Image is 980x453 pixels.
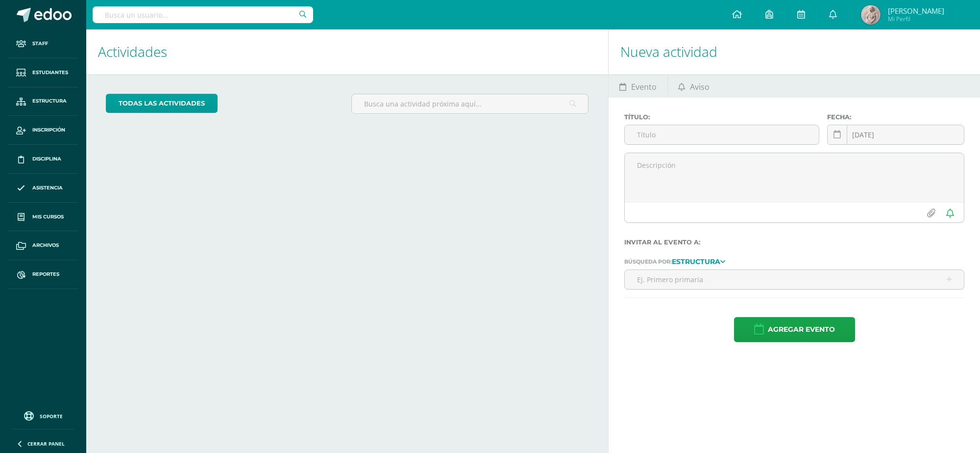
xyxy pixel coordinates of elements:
[768,318,835,342] span: Agregar evento
[32,184,63,192] span: Asistencia
[98,29,596,74] h1: Actividades
[32,126,65,134] span: Inscripción
[352,94,588,113] input: Busca una actividad próxima aquí...
[861,5,881,25] img: 0721312b14301b3cebe5de6252ad211a.png
[672,258,725,265] a: Estructura
[32,270,59,278] span: Reportes
[40,413,63,420] span: Soporte
[624,113,819,121] label: Título:
[8,203,78,232] a: Mis cursos
[734,317,855,342] button: Agregar evento
[8,58,78,87] a: Estudiantes
[888,6,944,16] span: [PERSON_NAME]
[609,74,667,98] a: Evento
[690,75,710,99] span: Aviso
[625,270,964,289] input: Ej. Primero primaria
[27,440,65,447] span: Cerrar panel
[32,213,64,221] span: Mis cursos
[625,125,819,144] input: Título
[32,69,68,77] span: Estudiantes
[624,258,672,265] span: Búsqueda por:
[8,145,78,174] a: Disciplina
[8,231,78,260] a: Archivos
[668,74,720,98] a: Aviso
[827,113,964,121] label: Fecha:
[888,15,944,23] span: Mi Perfil
[32,40,48,48] span: Staff
[32,155,61,163] span: Disciplina
[106,94,218,113] a: todas las Actividades
[8,116,78,145] a: Inscripción
[631,75,657,99] span: Evento
[620,29,968,74] h1: Nueva actividad
[32,97,67,105] span: Estructura
[8,87,78,116] a: Estructura
[8,174,78,203] a: Asistencia
[12,409,74,422] a: Soporte
[828,125,964,144] input: Fecha de entrega
[93,6,313,23] input: Busca un usuario...
[624,239,964,246] label: Invitar al evento a:
[672,257,720,266] strong: Estructura
[8,29,78,58] a: Staff
[32,241,59,249] span: Archivos
[8,260,78,289] a: Reportes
